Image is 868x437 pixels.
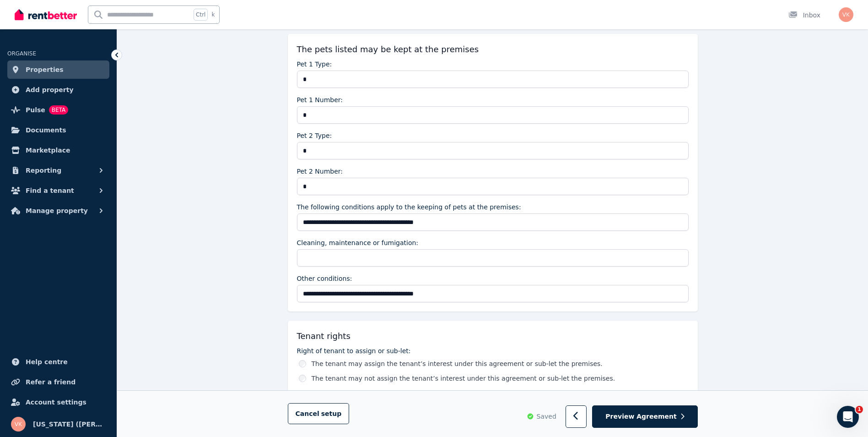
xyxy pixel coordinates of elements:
[297,238,419,247] label: Cleaning, maintenance or fumigation:
[7,181,109,200] button: Find a tenant
[211,11,215,18] span: k
[26,165,61,176] span: Reporting
[7,161,109,180] button: Reporting
[312,374,615,383] label: The tenant may not assign the tenant’s interest under this agreement or sub-let the premises.
[297,43,479,56] h5: The pets listed may be kept at the premises
[26,185,74,196] span: Find a tenant
[26,104,45,115] span: Pulse
[194,9,208,21] span: Ctrl
[297,274,352,283] label: Other conditions:
[296,410,342,418] span: Cancel
[7,81,109,99] a: Add property
[7,393,109,411] a: Account settings
[26,356,68,367] span: Help centre
[7,60,109,79] a: Properties
[26,377,75,388] span: Refer a friend
[297,131,332,140] label: Pet 2 Type:
[592,406,697,428] button: Preview Agreement
[15,8,77,22] img: RentBetter
[26,145,70,156] span: Marketplace
[49,105,68,115] span: BETA
[297,202,521,212] label: The following conditions apply to the keeping of pets at the premises:
[288,404,350,425] button: Cancelsetup
[7,353,109,371] a: Help centre
[605,412,676,421] span: Preview Agreement
[33,419,106,430] span: [US_STATE] ([PERSON_NAME]
[297,60,332,69] label: Pet 1 Type:
[11,417,26,432] img: Virginia (Naomi) Kapisa
[297,346,689,355] label: Right of tenant to assign or sub-let:
[839,7,853,22] img: Virginia (Naomi) Kapisa
[297,167,343,176] label: Pet 2 Number:
[7,373,109,391] a: Refer a friend
[26,125,66,136] span: Documents
[7,141,109,159] a: Marketplace
[312,388,689,407] label: The tenant may assign the tenant’s interest under this agreement or sub-let the premises only wit...
[7,202,109,220] button: Manage property
[26,397,86,408] span: Account settings
[537,412,556,421] span: Saved
[321,410,342,419] span: setup
[297,330,350,343] h5: Tenant rights
[7,121,109,139] a: Documents
[837,406,859,428] iframe: Intercom live chat
[297,95,343,104] label: Pet 1 Number:
[26,64,64,75] span: Properties
[26,84,74,95] span: Add property
[7,101,109,119] a: PulseBETA
[7,50,36,57] span: ORGANISE
[312,359,603,368] label: The tenant may assign the tenant’s interest under this agreement or sub-let the premises.
[788,11,820,20] div: Inbox
[26,205,88,216] span: Manage property
[856,406,863,413] span: 1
